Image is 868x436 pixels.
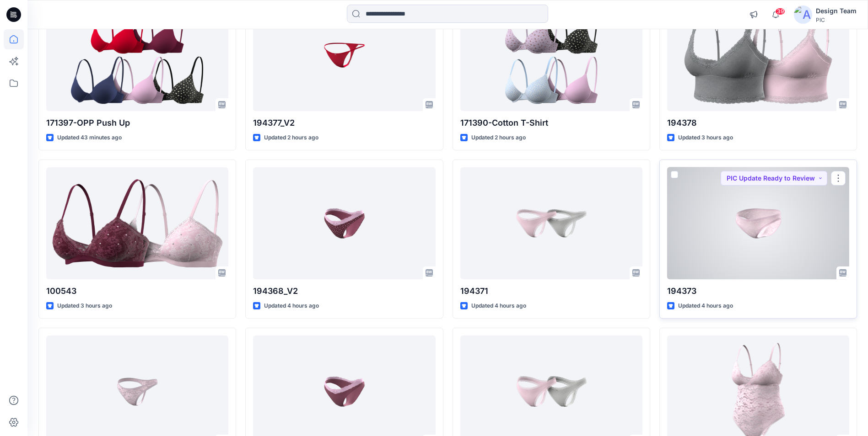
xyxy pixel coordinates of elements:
span: 39 [775,8,785,15]
a: 194373 [667,167,849,279]
p: 171397-OPP Push Up [46,117,228,129]
p: 194368_V2 [253,285,435,298]
p: 194377_V2 [253,117,435,129]
p: 194378 [667,117,849,129]
p: Updated 2 hours ago [264,133,318,143]
a: 194371 [460,167,642,279]
p: 194373 [667,285,849,298]
p: Updated 4 hours ago [471,301,526,311]
p: Updated 3 hours ago [678,133,733,143]
p: 100543 [46,285,228,298]
p: Updated 4 hours ago [264,301,319,311]
p: Updated 43 minutes ago [57,133,122,143]
p: Updated 2 hours ago [471,133,526,143]
div: Design Team [816,5,857,16]
a: 194368_V2 [253,167,435,279]
p: Updated 3 hours ago [57,301,112,311]
p: 194371 [460,285,642,298]
a: 100543 [46,167,228,279]
p: 171390-Cotton T-Shirt [460,117,642,129]
p: Updated 4 hours ago [678,301,733,311]
img: avatar [794,5,812,24]
div: PIC [816,16,857,23]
